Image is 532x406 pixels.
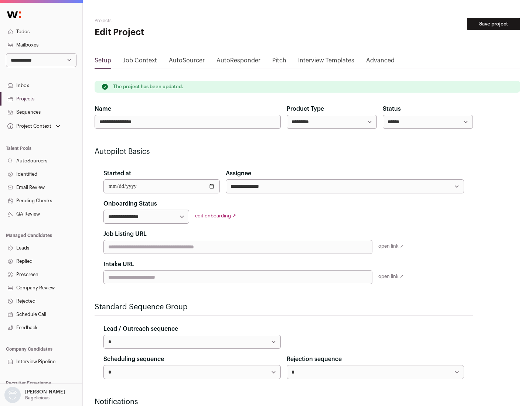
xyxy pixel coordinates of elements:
a: Pitch [272,56,286,68]
img: nopic.png [4,387,21,403]
p: The project has been updated. [113,84,183,90]
label: Product Type [287,104,324,113]
a: AutoResponder [216,56,260,68]
label: Job Listing URL [103,230,147,238]
img: Wellfound [3,7,25,22]
h2: Projects [95,18,236,24]
label: Scheduling sequence [103,355,164,364]
h2: Autopilot Basics [95,147,473,157]
a: Setup [95,56,111,68]
label: Assignee [226,169,251,178]
a: Interview Templates [298,56,354,68]
h2: Standard Sequence Group [95,302,473,312]
label: Onboarding Status [103,199,157,208]
p: [PERSON_NAME] [25,389,65,395]
button: Save project [467,18,520,30]
label: Status [383,104,401,113]
label: Lead / Outreach sequence [103,324,178,333]
button: Open dropdown [6,121,62,131]
button: Open dropdown [3,387,66,403]
a: Advanced [366,56,395,68]
a: Job Context [123,56,157,68]
a: edit onboarding ↗ [195,213,236,218]
p: Bagelicious [25,395,50,401]
label: Name [95,104,111,113]
label: Rejection sequence [287,355,342,364]
label: Started at [103,169,131,178]
h1: Edit Project [95,27,236,38]
a: AutoSourcer [169,56,205,68]
label: Intake URL [103,260,134,269]
div: Project Context [6,123,51,129]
